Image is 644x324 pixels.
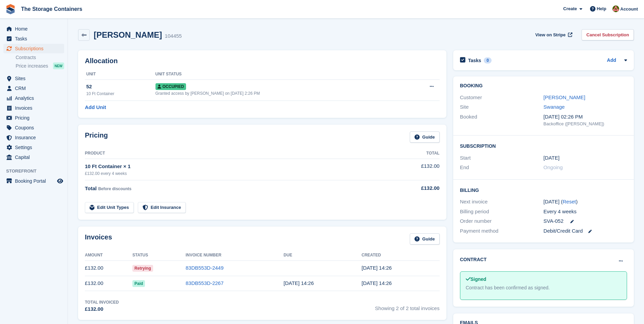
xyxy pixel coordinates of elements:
[18,3,85,15] a: The Storage Containers
[544,154,559,162] time: 2025-08-29 00:00:00 UTC
[533,29,574,40] a: View on Stripe
[3,44,64,53] a: menu
[466,284,621,291] div: Contract has been confirmed as signed.
[138,202,186,213] a: Edit Insurance
[460,94,544,102] div: Customer
[15,113,56,123] span: Pricing
[3,123,64,132] a: menu
[544,121,627,127] div: Backoffice ([PERSON_NAME])
[16,62,64,70] a: Price increases NEW
[15,123,56,132] span: Coupons
[3,103,64,113] a: menu
[85,104,106,111] a: Add Unit
[535,32,566,38] span: View on Stripe
[362,265,392,271] time: 2025-09-26 13:26:17 UTC
[362,280,392,286] time: 2025-08-29 13:26:12 UTC
[165,32,182,40] div: 104455
[385,159,439,180] td: £132.00
[484,57,492,64] div: 0
[15,143,56,152] span: Settings
[466,276,621,283] div: Signed
[85,131,108,143] h2: Pricing
[460,113,544,127] div: Booked
[3,143,64,152] a: menu
[132,265,153,272] span: Retrying
[132,280,145,287] span: Paid
[460,103,544,111] div: Site
[186,250,284,261] th: Invoice Number
[85,170,385,177] div: £132.00 every 4 weeks
[375,299,440,313] span: Showing 2 of 2 total invoices
[155,69,406,80] th: Unit Status
[3,93,64,103] a: menu
[3,113,64,123] a: menu
[155,83,186,90] span: Occupied
[15,133,56,142] span: Insurance
[385,184,439,192] div: £132.00
[460,227,544,235] div: Payment method
[15,176,56,186] span: Booking Portal
[3,74,64,83] a: menu
[582,29,634,40] a: Cancel Subscription
[283,250,362,261] th: Due
[85,202,134,213] a: Edit Unit Types
[620,6,638,13] span: Account
[544,164,563,170] span: Ongoing
[544,217,564,225] span: SVA-052
[544,198,627,206] div: [DATE] ( )
[544,113,627,121] div: [DATE] 02:26 PM
[563,199,576,204] a: Reset
[15,24,56,34] span: Home
[94,30,162,39] h2: [PERSON_NAME]
[597,5,606,12] span: Help
[15,74,56,83] span: Sites
[460,186,627,193] h2: Billing
[85,69,155,80] th: Unit
[544,227,627,235] div: Debit/Credit Card
[15,152,56,162] span: Capital
[283,280,314,286] time: 2025-08-30 13:26:12 UTC
[56,177,64,185] a: Preview store
[385,148,439,159] th: Total
[3,152,64,162] a: menu
[155,90,406,96] div: Granted access by [PERSON_NAME] on [DATE] 2:26 PM
[16,63,48,69] span: Price increases
[6,168,68,175] span: Storefront
[460,164,544,172] div: End
[607,57,616,65] a: Add
[410,233,440,245] a: Guide
[15,93,56,103] span: Analytics
[85,233,112,245] h2: Invoices
[15,44,56,53] span: Subscriptions
[15,34,56,43] span: Tasks
[85,250,132,261] th: Amount
[15,103,56,113] span: Invoices
[612,5,619,12] img: Kirsty Simpson
[460,208,544,216] div: Billing period
[16,54,64,61] a: Contracts
[98,186,131,191] span: Before discounts
[85,57,440,65] h2: Allocation
[85,305,119,313] div: £132.00
[544,208,627,216] div: Every 4 weeks
[85,185,97,191] span: Total
[85,148,385,159] th: Product
[3,176,64,186] a: menu
[132,250,186,261] th: Status
[362,250,440,261] th: Created
[85,299,119,305] div: Total Invoiced
[86,83,155,91] div: 52
[85,163,385,170] div: 10 Ft Container × 1
[460,154,544,162] div: Start
[410,131,440,143] a: Guide
[468,57,481,64] h2: Tasks
[3,84,64,93] a: menu
[3,34,64,43] a: menu
[186,265,224,271] a: 83DB553D-2449
[3,24,64,34] a: menu
[5,4,16,14] img: stora-icon-8386f47178a22dfd0bd8f6a31ec36ba5ce8667c1dd55bd0f319d3a0aa187defe.svg
[3,133,64,142] a: menu
[85,260,132,276] td: £132.00
[460,83,627,89] h2: Booking
[544,94,585,100] a: [PERSON_NAME]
